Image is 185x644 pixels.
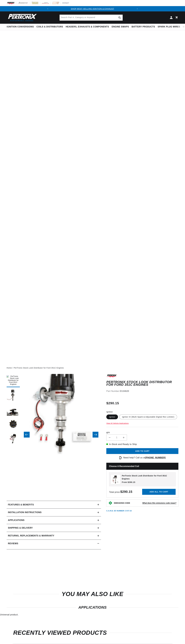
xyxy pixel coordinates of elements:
p: Need help? Call us at [123,456,166,459]
a: [PHONE_NUMBER] [145,456,166,459]
a: View All Vehicle Applications [106,422,129,424]
span: Battery Products [132,25,155,28]
button: Load image 2 in gallery view [7,389,20,402]
summary: Reviews [7,540,101,547]
span: From $290.15 [122,481,135,484]
legend: Ignition [106,411,113,413]
summary: Spark Plug Wires [156,24,181,30]
strong: D134620 [120,390,129,392]
p: In-Stock and Ready to Ship [106,443,178,446]
div: Announcement [50,7,134,10]
label: QTY [106,432,178,434]
span: Engine Swaps [112,25,129,28]
button: EMISSIONS CODEWhat does this emissions code mean? [114,502,176,504]
summary: Battery Products [130,24,156,30]
summary: Returns, Replacements & Warranty [7,532,101,540]
h2: Choose a Recommended Coil [106,463,178,470]
a: PerTronix Stock Look Distributor for Ford 351C Engines [14,366,64,369]
button: Translation missing: en.sections.announcements.next_announcement [135,6,140,11]
summary: Features & Benefits [7,501,101,509]
h2: Shipping & Delivery [8,526,33,530]
span: $290.15 [106,401,119,406]
button: Load image 5 in gallery view [7,432,20,445]
h2: RECENTLY VIEWED PRODUCTS [13,630,172,635]
h2: You may also like [13,592,172,597]
h1: PerTronix Stock Look Distributor for Ford 351C Engines [106,381,178,386]
strong: What does this emissions code mean? [142,502,176,504]
button: Add all to cart [142,489,176,495]
button: Slide right [93,432,98,438]
button: Load image 3 in gallery view [7,403,20,416]
span: Headers, Exhausts & Components [66,25,109,28]
img: Emissions code [108,501,113,505]
span: Applications [8,519,24,522]
p: C.A.R.B. EO Number: D-57-23 [106,510,132,512]
summary: Installation instructions [7,509,101,516]
button: Slide left [24,432,30,438]
button: Load image 4 in gallery view [7,418,20,431]
summary: Engine Swaps [110,24,130,30]
div: Part Number: [106,389,178,393]
h2: Returns, Replacements & Warranty [8,534,54,537]
label: Ignitor [106,414,118,419]
summary: Coils & Distributors [35,24,64,30]
h2: Installation instructions [8,511,42,514]
input: Search Part #, Category or Keyword [60,15,123,21]
nav: breadcrumbs [7,366,178,369]
a: Home [7,366,12,369]
img: Pertronix [7,13,37,22]
h2: Features & Benefits [8,503,34,506]
media-gallery: Gallery Viewer [7,374,101,495]
span: Coils & Distributors [36,25,63,28]
button: Load image 1 in gallery view [7,374,20,387]
strong: $290.15 [120,490,132,493]
button: Add to cart [106,448,178,454]
button: Search Part #, Category or Keyword [117,15,123,21]
h2: Applications [7,606,178,609]
strong: EMISSIONS CODE [114,502,130,504]
h2: Reviews [8,542,18,545]
label: Ignitor III (Multi Spark & Adjustable Digital Rev Limiter) [119,414,177,419]
div: 1 of 2 [50,7,134,10]
summary: Headers, Exhausts & Components [64,24,110,30]
span: Spark Plug Wires [158,25,180,28]
button: Translation missing: en.sections.announcements.previous_announcement [45,6,50,11]
summary: Ignition Conversions [7,24,35,30]
span: Ignition Conversions [7,25,34,28]
span: Total price: [109,491,132,493]
a: SHOP BEST SELLING IGNITION & EXHAUST [71,8,114,10]
a: Applications [7,516,101,524]
summary: Shipping & Delivery [7,524,101,532]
